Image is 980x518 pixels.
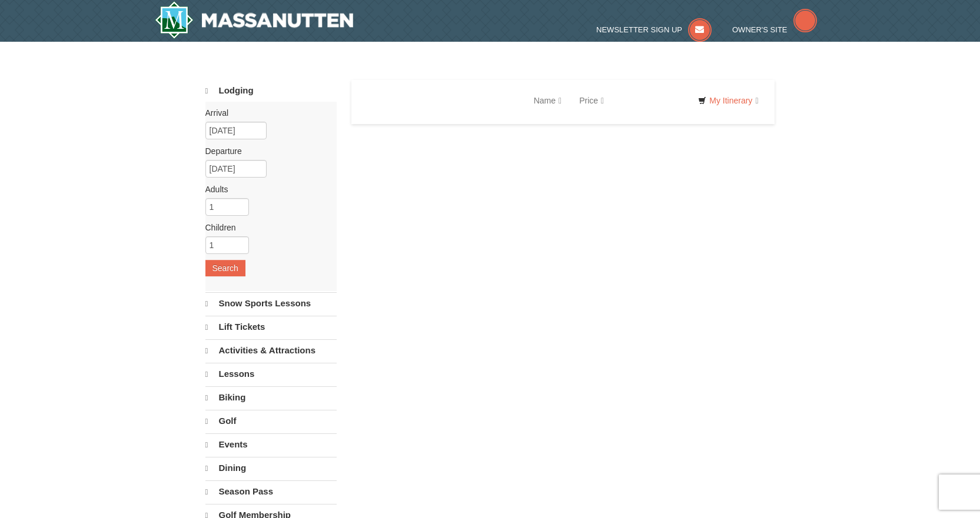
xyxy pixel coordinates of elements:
[205,316,337,338] a: Lift Tickets
[570,89,613,112] a: Price
[690,92,766,109] a: My Itinerary
[205,386,337,409] a: Biking
[205,339,337,362] a: Activities & Attractions
[596,25,712,34] a: Newsletter Sign Up
[732,25,788,34] span: Owner's Site
[155,1,354,39] a: Massanutten Resort
[205,292,337,315] a: Snow Sports Lessons
[205,107,328,119] label: Arrival
[205,183,328,195] label: Adults
[205,433,337,456] a: Events
[205,480,337,503] a: Season Pass
[205,80,337,102] a: Lodging
[596,25,682,34] span: Newsletter Sign Up
[732,25,817,34] a: Owner's Site
[205,222,328,233] label: Children
[525,89,570,112] a: Name
[205,457,337,479] a: Dining
[205,363,337,385] a: Lessons
[205,145,328,157] label: Departure
[155,1,354,39] img: Massanutten Resort Logo
[205,260,245,276] button: Search
[205,410,337,432] a: Golf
